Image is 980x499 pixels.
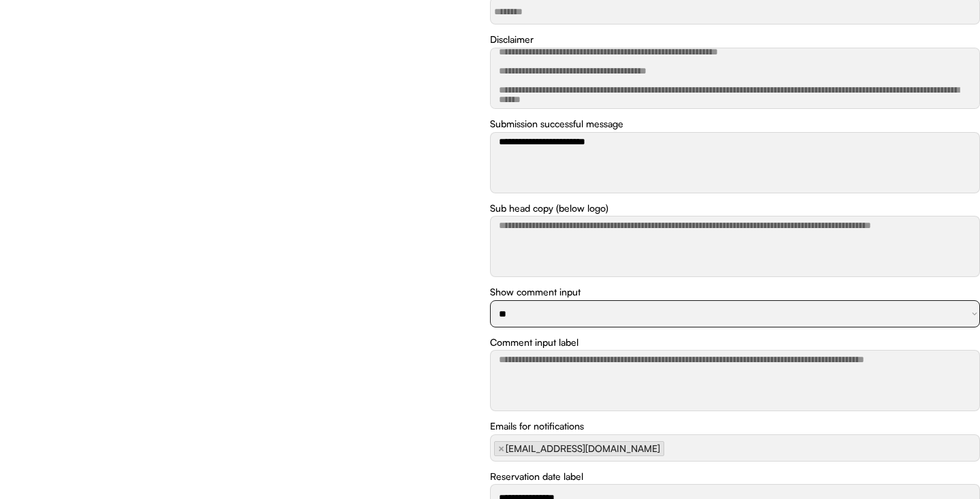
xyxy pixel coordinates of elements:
li: colum@loyalist.com [494,441,664,456]
div: Disclaimer [490,33,534,46]
span: × [498,444,504,453]
div: Reservation date label [490,470,583,483]
div: Show comment input [490,285,581,299]
div: Comment input label [490,336,578,349]
div: Sub head copy (below logo) [490,202,608,215]
div: Submission successful message [490,117,623,131]
div: Emails for notifications [490,419,584,433]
